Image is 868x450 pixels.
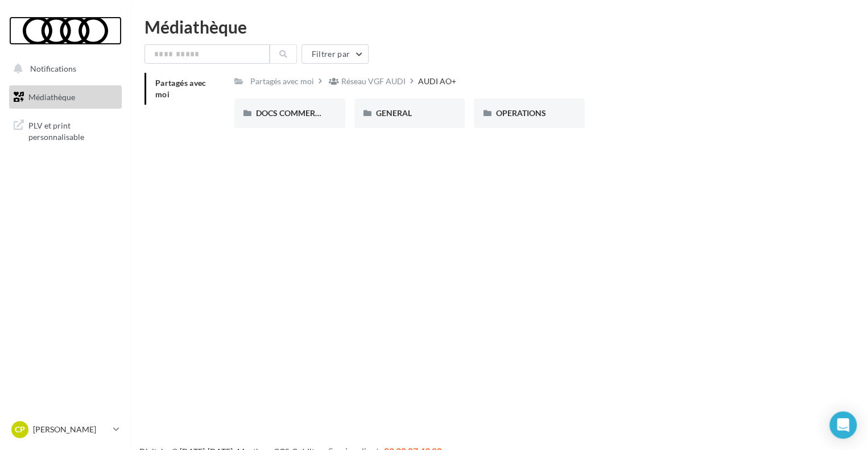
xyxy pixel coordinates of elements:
[7,113,124,147] a: PLV et print personnalisable
[7,85,124,109] a: Médiathèque
[418,76,456,87] div: AUDI AO+
[15,424,25,435] span: CP
[30,64,76,73] span: Notifications
[144,18,854,35] div: Médiathèque
[7,57,119,81] button: Notifications
[28,118,117,142] span: PLV et print personnalisable
[155,78,206,99] span: Partagés avec moi
[33,424,109,435] p: [PERSON_NAME]
[829,411,857,439] div: Open Intercom Messenger
[301,44,369,64] button: Filtrer par
[376,108,412,118] span: GENERAL
[28,92,75,102] span: Médiathèque
[250,76,314,87] div: Partagés avec moi
[341,76,406,87] div: Réseau VGF AUDI
[9,419,122,440] a: CP [PERSON_NAME]
[256,108,340,118] span: DOCS COMMERCIAUX
[495,108,545,118] span: OPERATIONS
